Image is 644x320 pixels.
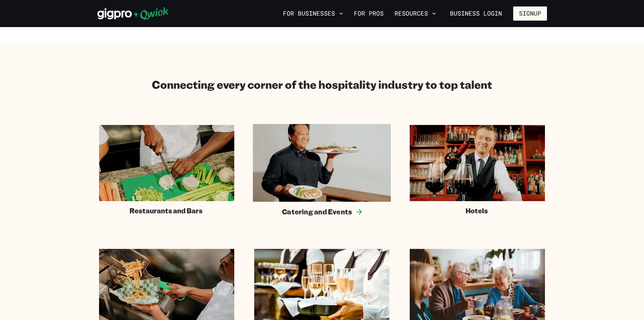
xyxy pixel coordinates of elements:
[99,125,234,201] img: Chef in kitchen
[152,78,492,91] h2: Connecting every corner of the hospitality industry to top talent
[99,125,234,215] a: Restaurants and Bars
[444,6,508,21] a: Business Login
[466,207,488,215] span: Hotels
[253,124,391,201] img: Catering staff carrying dishes.
[253,124,391,216] a: Catering and Events
[282,207,352,216] span: Catering and Events
[129,207,202,215] span: Restaurants and Bars
[351,8,386,19] a: For Pros
[280,8,346,19] button: For Businesses
[410,125,545,215] a: Hotels
[392,8,439,19] button: Resources
[410,125,545,201] img: Hotel staff serving at bar
[513,6,547,21] button: Signup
